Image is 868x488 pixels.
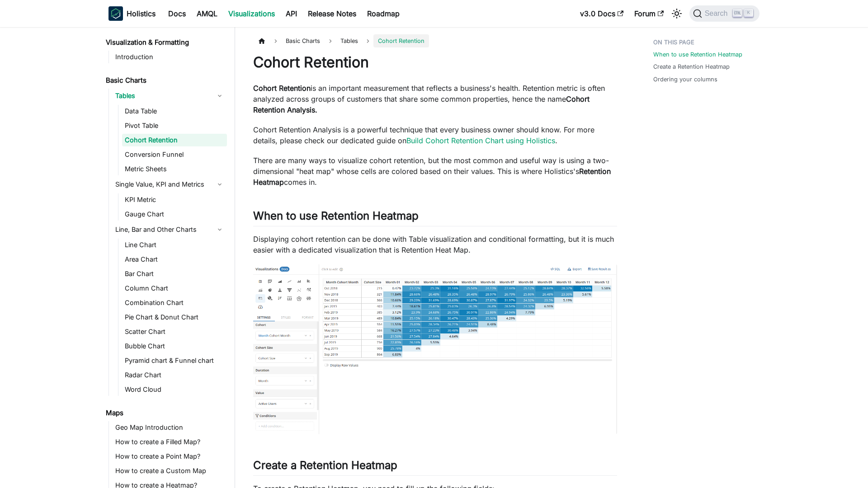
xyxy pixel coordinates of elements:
strong: Cohort Retention [253,84,311,93]
a: v3.0 Docs [575,6,629,21]
a: Maps [103,407,227,419]
button: Switch between dark and light mode (currently light mode) [670,6,684,21]
a: Tables [113,89,227,103]
a: Single Value, KPI and Metrics [113,177,227,192]
a: Visualizations [223,6,280,21]
p: is an important measurement that reflects a business's health. Retention metric is often analyzed... [253,83,617,115]
a: Word Cloud [122,383,227,396]
a: Gauge Chart [122,208,227,221]
a: Geo Map Introduction [113,421,227,434]
a: Bar Chart [122,267,227,280]
a: Data Table [122,105,227,117]
b: Holistics [127,8,156,19]
a: API [280,6,302,21]
a: Metric Sheets [122,163,227,175]
img: Holistics [108,6,123,21]
a: Radar Chart [122,369,227,381]
span: Basic Charts [281,34,325,47]
a: Line, Bar and Other Charts [113,222,227,237]
a: Area Chart [122,253,227,266]
a: Column Chart [122,282,227,295]
a: Pivot Table [122,119,227,132]
p: Displaying cohort retention can be done with Table visualization and conditional formatting, but ... [253,234,617,255]
a: Build Cohort Retention Chart using Holistics [406,136,555,145]
a: How to create a Filled Map? [113,436,227,448]
a: How to create a Point Map? [113,450,227,463]
button: Search (Ctrl+K) [689,5,759,22]
a: Ordering your columns [653,75,717,84]
a: Create a Retention Heatmap [653,62,730,71]
a: How to create a Custom Map [113,465,227,477]
span: Cohort Retention [373,34,429,47]
a: Combination Chart [122,296,227,309]
a: Docs [163,6,191,21]
nav: Docs sidebar [99,27,235,488]
a: Conversion Funnel [122,148,227,161]
a: When to use Retention Heatmap [653,50,742,59]
a: Cohort Retention [122,134,227,146]
h2: When to use Retention Heatmap [253,209,617,226]
a: Pyramid chart & Funnel chart [122,354,227,367]
a: AMQL [191,6,223,21]
a: Scatter Chart [122,325,227,338]
a: Pie Chart & Donut Chart [122,311,227,324]
h2: Create a Retention Heatmap [253,459,617,476]
p: There are many ways to visualize cohort retention, but the most common and useful way is using a ... [253,155,617,188]
a: Introduction [113,51,227,63]
h1: Cohort Retention [253,53,617,71]
a: HolisticsHolistics [108,6,156,21]
a: Home page [253,34,270,47]
a: KPI Metric [122,193,227,206]
a: Release Notes [302,6,362,21]
a: Line Chart [122,239,227,251]
a: Bubble Chart [122,340,227,352]
p: Cohort Retention Analysis is a powerful technique that every business owner should know. For more... [253,124,617,146]
a: Visualization & Formatting [103,36,227,49]
a: Forum [629,6,669,21]
kbd: K [744,9,753,17]
a: Roadmap [362,6,405,21]
a: Basic Charts [103,74,227,87]
span: Search [702,9,733,18]
nav: Breadcrumbs [253,34,617,47]
span: Tables [336,34,363,47]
